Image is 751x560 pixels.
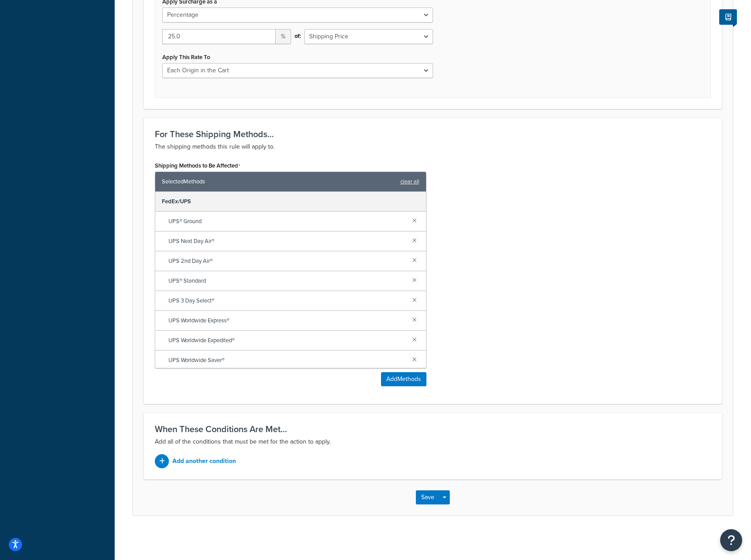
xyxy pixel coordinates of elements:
button: Show Help Docs [719,9,737,25]
button: AddMethods [381,372,426,386]
span: UPS 2nd Day Air® [168,255,405,267]
h3: When These Conditions Are Met... [155,424,711,434]
span: Selected Methods [162,175,396,188]
span: UPS 3 Day Select® [168,295,405,307]
span: UPS Worldwide Express® [168,314,405,327]
h3: For These Shipping Methods... [155,129,711,139]
span: UPS Next Day Air® [168,235,405,247]
p: The shipping methods this rule will apply to. [155,142,711,152]
span: % [276,29,291,44]
span: UPS® Standard [168,275,405,287]
button: Save [416,490,440,504]
button: Open Resource Center [720,529,742,551]
span: UPS® Ground [168,215,405,228]
p: Add all of the conditions that must be met for the action to apply. [155,437,711,447]
label: Apply This Rate To [162,54,210,60]
p: Add another condition [172,455,236,467]
div: FedEx/UPS [155,192,426,212]
span: UPS Worldwide Saver® [168,354,405,366]
label: Shipping Methods to Be Affected [155,162,240,169]
a: clear all [400,175,419,188]
span: UPS Worldwide Expedited® [168,334,405,347]
span: of: [295,30,301,42]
